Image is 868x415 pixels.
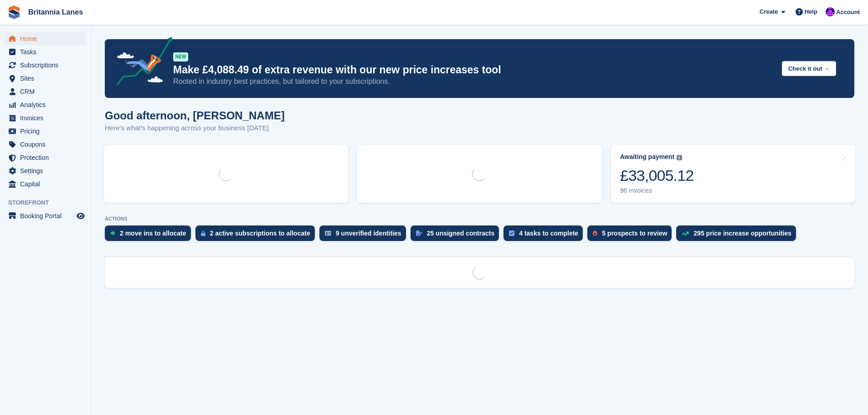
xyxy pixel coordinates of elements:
div: 5 prospects to review [602,230,667,237]
img: price-adjustments-announcement-icon-8257ccfd72463d97f412b2fc003d46551f7dbcb40ab6d574587a9cd5c0d94... [109,37,173,89]
a: menu [5,210,86,222]
p: Make £4,088.49 of extra revenue with our new price increases tool [173,63,775,77]
div: £33,005.12 [620,166,694,185]
a: Preview store [75,210,86,221]
img: move_ins_to_allocate_icon-fdf77a2bb77ea45bf5b3d319d69a93e2d87916cf1d5bf7949dd705db3b84f3ca.svg [110,231,115,236]
span: Booking Portal [20,210,75,222]
a: 25 unsigned contracts [411,225,504,246]
a: 2 move ins to allocate [105,225,195,246]
a: 295 price increase opportunities [676,225,801,246]
span: Pricing [20,125,75,138]
img: Mark Lane [826,7,835,16]
span: Coupons [20,138,75,151]
a: 9 unverified identities [319,225,411,246]
div: 9 unverified identities [336,230,401,237]
img: active_subscription_to_allocate_icon-d502201f5373d7db506a760aba3b589e785aa758c864c3986d89f69b8ff3... [201,231,205,236]
div: 25 unsigned contracts [427,230,495,237]
a: menu [5,112,86,124]
h1: Good afternoon, [PERSON_NAME] [105,109,285,122]
span: Home [20,32,75,45]
a: menu [5,46,86,58]
span: Protection [20,151,75,164]
div: NEW [173,52,188,61]
a: menu [5,178,86,190]
span: Capital [20,178,75,190]
a: menu [5,72,86,85]
img: verify_identity-adf6edd0f0f0b5bbfe63781bf79b02c33cf7c696d77639b501bdc392416b5a36.svg [325,231,331,236]
a: 2 active subscriptions to allocate [195,225,319,246]
a: menu [5,59,86,72]
div: 295 price increase opportunities [693,230,791,237]
span: Account [836,8,860,17]
span: Storefront [8,198,91,207]
img: task-75834270c22a3079a89374b754ae025e5fb1db73e45f91037f5363f120a921f8.svg [509,231,514,236]
a: menu [5,32,86,45]
a: menu [5,85,86,98]
a: Britannia Lanes [25,5,87,20]
span: Help [805,7,817,16]
span: Sites [20,72,75,85]
p: Rooted in industry best practices, but tailored to your subscriptions. [173,77,775,87]
img: contract_signature_icon-13c848040528278c33f63329250d36e43548de30e8caae1d1a13099fd9432cc5.svg [416,231,422,236]
a: Awaiting payment £33,005.12 96 invoices [611,145,855,203]
a: menu [5,164,86,177]
a: 4 tasks to complete [503,225,587,246]
a: menu [5,138,86,151]
a: menu [5,151,86,164]
span: Tasks [20,46,75,58]
img: price_increase_opportunities-93ffe204e8149a01c8c9dc8f82e8f89637d9d84a8eef4429ea346261dce0b2c0.svg [682,231,689,236]
a: menu [5,98,86,111]
div: 4 tasks to complete [519,230,578,237]
div: Awaiting payment [620,153,675,161]
div: 2 move ins to allocate [120,230,186,237]
img: icon-info-grey-7440780725fd019a000dd9b08b2336e03edf1995a4989e88bcd33f0948082b44.svg [677,155,682,160]
p: Here's what's happening across your business [DATE] [105,123,285,133]
img: stora-icon-8386f47178a22dfd0bd8f6a31ec36ba5ce8667c1dd55bd0f319d3a0aa187defe.svg [7,5,21,19]
button: Check it out → [782,61,836,76]
a: 5 prospects to review [587,225,676,246]
span: Analytics [20,98,75,111]
span: Subscriptions [20,59,75,72]
span: Invoices [20,112,75,124]
div: 96 invoices [620,187,694,195]
span: Settings [20,164,75,177]
div: 2 active subscriptions to allocate [210,230,310,237]
span: Create [760,7,778,16]
a: menu [5,125,86,138]
p: ACTIONS [105,216,854,222]
span: CRM [20,85,75,98]
img: prospect-51fa495bee0391a8d652442698ab0144808aea92771e9ea1ae160a38d050c398.svg [593,231,597,236]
